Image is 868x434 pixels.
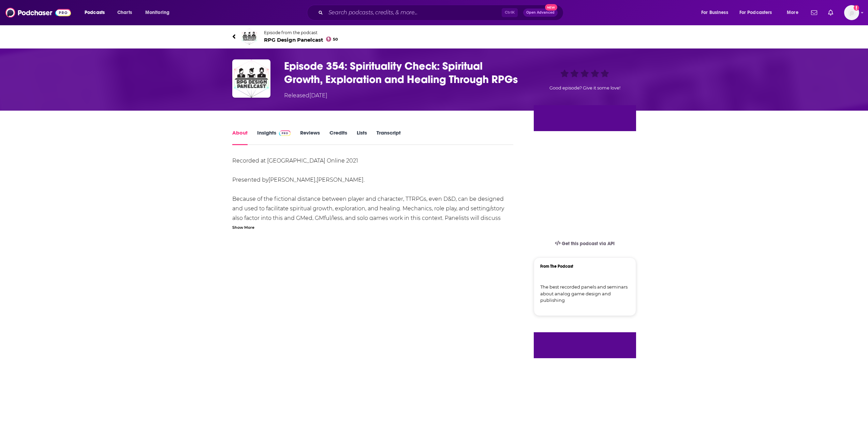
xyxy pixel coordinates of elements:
h3: From The Podcast [540,264,624,269]
a: RPG Design PanelcastEpisode from the podcastRPG Design Panelcast50 [232,28,636,45]
span: Ctrl K [502,8,518,17]
button: open menu [141,7,178,18]
img: Podchaser Pro [279,130,291,136]
a: [PERSON_NAME] [268,177,315,183]
span: RPG Design Panelcast [264,37,338,43]
img: User Profile [844,5,859,20]
span: Good episode? Give it some love! [549,85,620,90]
button: open menu [782,7,807,18]
a: Show notifications dropdown [825,7,836,18]
button: Open AdvancedNew [523,9,558,17]
span: Episode from the podcast [264,30,338,35]
div: Recorded at [GEOGRAPHIC_DATA] Online 2021 Presented by , . Because of the fictional distance betw... [232,156,514,242]
span: Logged in as MTriantPPC [844,5,859,20]
a: Credits [329,129,347,145]
span: More [787,8,798,17]
div: Released [DATE] [284,92,327,100]
h1: Episode 354: Spirituality Check: Spiritual Growth, Exploration and Healing Through RPGs [284,59,523,86]
span: For Podcasters [739,8,772,17]
a: Show notifications dropdown [808,7,820,18]
button: open menu [735,7,782,18]
a: Lists [357,129,367,145]
img: Episode 354: Spirituality Check: Spiritual Growth, Exploration and Healing Through RPGs [232,59,270,98]
span: Open Advanced [526,11,555,14]
a: [PERSON_NAME] [317,177,364,183]
a: Reviews [300,129,320,145]
span: Charts [117,8,132,17]
img: Podchaser - Follow, Share and Rate Podcasts [5,6,71,19]
span: For Business [701,8,728,17]
span: Get this podcast via API [562,241,615,247]
a: Charts [113,7,136,18]
span: New [545,4,557,11]
img: RPG Design Panelcast [241,28,258,45]
svg: Add a profile image [854,5,859,11]
span: 50 [333,38,338,41]
button: open menu [80,7,114,18]
a: Get this podcast via API [549,235,620,252]
div: Search podcasts, credits, & more... [313,5,570,20]
span: Monitoring [145,8,170,17]
a: About [232,129,248,145]
a: The best recorded panels and seminars about analog game design and publishing [540,284,630,304]
span: Podcasts [85,8,105,17]
a: Transcript [377,129,401,145]
a: InsightsPodchaser Pro [257,129,291,145]
button: open menu [696,7,737,18]
input: Search podcasts, credits, & more... [326,7,502,18]
button: Show profile menu [844,5,859,20]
